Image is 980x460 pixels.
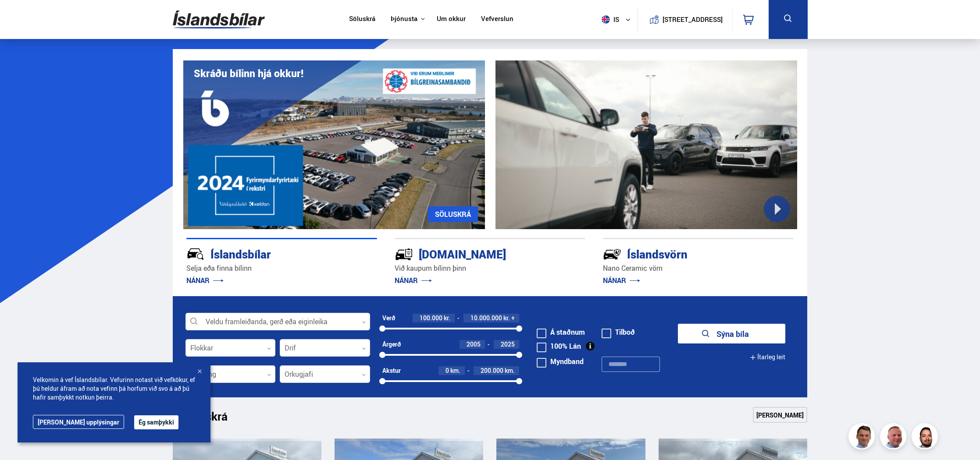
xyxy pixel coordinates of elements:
[186,263,377,273] p: Selja eða finna bílinn
[470,314,502,322] span: 10.000.000
[602,15,610,24] img: svg+xml;base64,PHN2ZyB4bWxucz0iaHR0cDovL3d3dy53My5vcmcvMjAwMC9zdmciIHdpZHRoPSI1MTIiIGhlaWdodD0iNT...
[505,367,515,374] span: km.
[395,246,554,261] div: [DOMAIN_NAME]
[598,7,638,32] button: is
[444,315,450,322] span: kr.
[603,276,640,285] a: NÁNAR
[753,407,807,423] a: [PERSON_NAME]
[598,15,620,24] span: is
[603,245,621,263] img: -Svtn6bYgwAsiwNX.svg
[395,245,413,263] img: tr5P-W3DuiFaO7aO.svg
[395,263,585,273] p: Við kaupum bílinn þinn
[450,367,460,374] span: km.
[603,246,763,261] div: Íslandsvörn
[913,425,939,451] img: nhp88E3Fdnt1Opn2.png
[537,358,584,365] label: Myndband
[349,15,375,24] a: Söluskrá
[33,415,124,429] a: [PERSON_NAME] upplýsingar
[881,425,908,451] img: siFngHWaQ9KaOqBr.png
[750,347,785,367] button: Ítarleg leit
[33,375,195,402] span: Velkomin á vef Íslandsbílar. Vefurinn notast við vefkökur, ef þú heldur áfram að nota vefinn þá h...
[428,206,478,222] a: SÖLUSKRÁ
[642,7,727,32] a: [STREET_ADDRESS]
[194,67,303,79] h1: Skráðu bílinn hjá okkur!
[511,315,515,322] span: +
[850,425,876,451] img: FbJEzSuNWCJXmdc-.webp
[678,324,785,343] button: Sýna bíla
[186,246,346,261] div: Íslandsbílar
[603,263,794,273] p: Nano Ceramic vörn
[382,367,401,374] div: Akstur
[537,329,585,336] label: Á staðnum
[173,5,265,34] img: G0Ugv5HjCgRt.svg
[537,343,581,350] label: 100% Lán
[503,315,510,322] span: kr.
[481,366,503,375] span: 200.000
[395,276,432,285] a: NÁNAR
[437,15,466,24] a: Um okkur
[186,276,224,285] a: NÁNAR
[134,415,178,429] button: Ég samþykki
[602,329,635,336] label: Tilboð
[186,245,205,263] img: JRvxyua_JYH6wB4c.svg
[467,340,481,348] span: 2005
[183,60,485,229] img: eKx6w-_Home_640_.png
[501,340,515,348] span: 2025
[445,366,449,375] span: 0
[481,15,513,24] a: Vefverslun
[391,15,417,23] button: Þjónusta
[382,341,401,348] div: Árgerð
[420,314,442,322] span: 100.000
[666,16,720,23] button: [STREET_ADDRESS]
[382,315,395,322] div: Verð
